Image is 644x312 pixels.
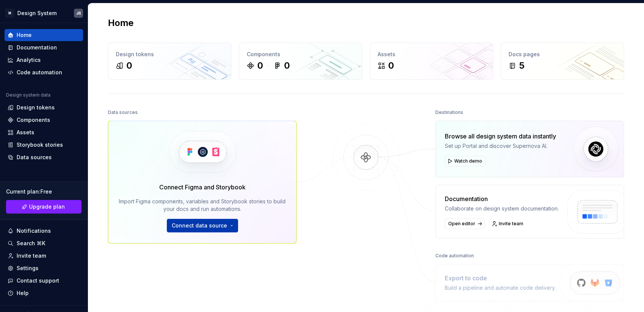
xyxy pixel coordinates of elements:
div: 5 [519,60,524,72]
a: Data sources [5,151,83,163]
span: Invite team [499,221,523,227]
div: Contact support [17,277,59,284]
div: Data sources [108,107,138,118]
div: Design tokens [17,104,55,111]
a: Assets [5,126,83,138]
a: Invite team [489,218,527,229]
div: Invite team [17,252,46,260]
a: Design tokens [5,101,83,114]
a: Settings [5,262,83,274]
a: Design tokens0 [108,43,231,80]
div: Browse all design system data instantly [445,132,556,141]
a: Assets0 [370,43,493,80]
a: Code automation [5,66,83,78]
a: Analytics [5,54,83,66]
button: Connect data source [167,219,238,232]
div: Build a pipeline and automate code delivery. [445,284,556,292]
div: Analytics [17,56,41,64]
div: Connect Figma and Storybook [159,183,246,192]
div: 0 [126,60,132,72]
button: Contact support [5,275,83,287]
div: Assets [17,129,34,136]
span: Upgrade plan [29,203,65,211]
div: 0 [388,60,394,72]
a: Docs pages5 [501,43,624,80]
div: Design System [17,9,57,17]
div: Components [247,51,354,58]
div: Design system data [6,92,51,98]
div: Set up Portal and discover Supernova AI. [445,142,556,150]
h2: Home [108,17,134,29]
div: Data sources [17,154,52,161]
a: Components00 [239,43,362,80]
div: Docs pages [509,51,616,58]
div: Search ⌘K [17,240,45,247]
div: Import Figma components, variables and Storybook stories to build your docs and run automations. [119,198,286,213]
div: 0 [284,60,290,72]
a: Storybook stories [5,139,83,151]
div: Assets [378,51,485,58]
div: M [5,9,14,18]
div: JR [76,10,81,16]
div: Settings [17,264,38,272]
button: Upgrade plan [6,200,81,214]
a: Components [5,114,83,126]
button: Search ⌘K [5,237,83,249]
div: Destinations [435,107,463,118]
div: Home [17,31,32,39]
div: 0 [257,60,263,72]
div: Code automation [435,251,474,261]
div: Notifications [17,227,51,235]
div: Components [17,116,50,124]
div: Code automation [17,69,62,76]
div: Design tokens [116,51,223,58]
div: Documentation [445,194,559,203]
div: Export to code [445,274,556,283]
div: Documentation [17,44,57,51]
a: Invite team [5,250,83,262]
a: Home [5,29,83,41]
button: Help [5,287,83,299]
a: Open editor [445,218,485,229]
div: Storybook stories [17,141,63,149]
a: Documentation [5,41,83,54]
span: Connect data source [172,222,227,229]
div: Current plan : Free [6,188,81,195]
span: Open editor [448,221,475,227]
button: Notifications [5,225,83,237]
div: Help [17,289,29,297]
span: Watch demo [454,158,482,164]
button: MDesign SystemJR [2,5,86,21]
div: Collaborate on design system documentation. [445,205,559,212]
button: Watch demo [445,156,486,166]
